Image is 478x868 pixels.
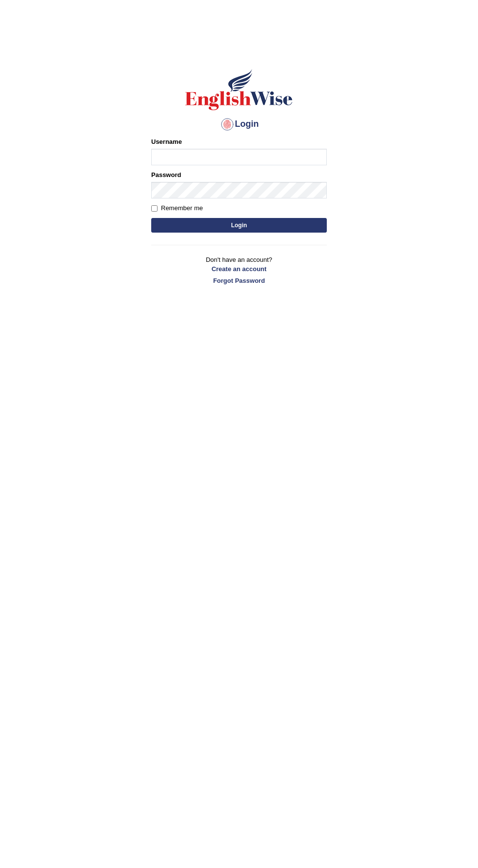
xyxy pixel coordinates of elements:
[183,68,295,112] img: Logo of English Wise sign in for intelligent practice with AI
[151,117,327,132] h4: Login
[151,205,158,212] input: Remember me
[151,255,327,285] p: Don't have an account?
[151,276,327,285] a: Forgot Password
[151,137,182,146] label: Username
[151,218,327,233] button: Login
[151,203,203,213] label: Remember me
[151,264,327,274] a: Create an account
[151,170,181,179] label: Password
